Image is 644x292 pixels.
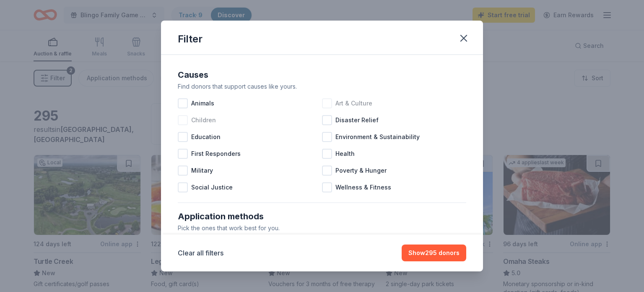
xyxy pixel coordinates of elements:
[335,115,379,125] span: Disaster Relief
[178,223,466,233] div: Pick the ones that work best for you.
[335,98,372,108] span: Art & Culture
[178,248,223,258] button: Clear all filters
[191,149,241,159] span: First Responders
[191,182,233,192] span: Social Justice
[335,166,387,176] span: Poverty & Hunger
[178,82,466,92] div: Find donors that support causes like yours.
[178,210,466,223] div: Application methods
[191,132,221,142] span: Education
[191,115,216,125] span: Children
[178,32,203,46] div: Filter
[402,245,466,261] button: Show295 donors
[335,149,355,159] span: Health
[191,166,213,176] span: Military
[178,68,466,82] div: Causes
[335,182,391,192] span: Wellness & Fitness
[191,98,214,108] span: Animals
[335,132,420,142] span: Environment & Sustainability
